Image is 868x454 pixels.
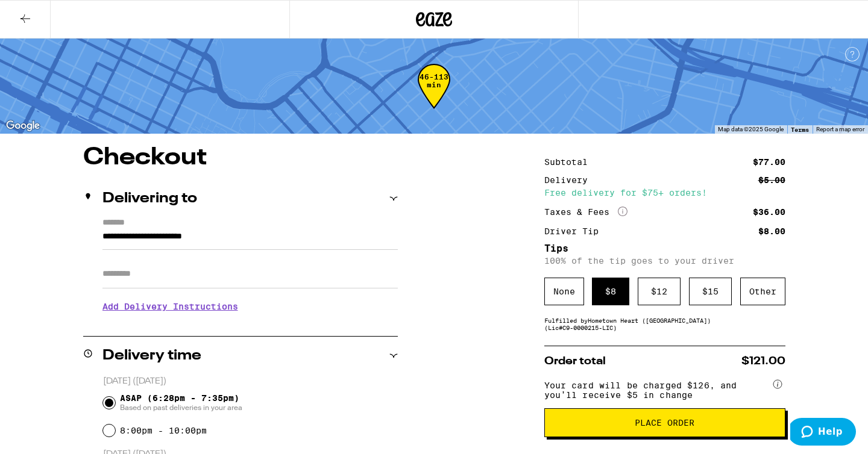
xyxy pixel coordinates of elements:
div: Taxes & Fees [544,207,627,217]
span: ASAP (6:28pm - 7:35pm) [120,393,242,412]
div: $8.00 [758,227,785,235]
h5: Tips [544,244,785,253]
button: Place Order [544,408,785,437]
div: $ 8 [592,278,629,305]
img: Google [3,118,43,134]
div: None [544,278,584,305]
div: $ 15 [689,278,732,305]
span: $121.00 [741,356,785,367]
iframe: Opens a widget where you can find more information [790,418,856,448]
a: Terms [791,126,809,133]
p: 100% of the tip goes to your driver [544,256,785,266]
a: Open this area in Google Maps (opens a new window) [3,118,43,134]
p: We'll contact you at [PHONE_NUMBER] when we arrive [102,320,398,330]
span: Place Order [635,418,694,427]
div: Other [740,278,785,305]
div: Subtotal [544,158,596,166]
div: $36.00 [753,208,785,216]
span: Your card will be charged $126, and you’ll receive $5 in change [544,376,771,400]
div: 46-113 min [418,73,450,118]
div: Driver Tip [544,227,607,235]
div: Free delivery for $75+ orders! [544,188,785,197]
label: 8:00pm - 10:00pm [120,426,207,435]
a: Report a map error [816,126,864,132]
div: $5.00 [758,176,785,184]
p: [DATE] ([DATE]) [103,376,398,387]
span: Based on past deliveries in your area [120,403,242,412]
span: Order total [544,356,606,367]
div: Fulfilled by Hometown Heart ([GEOGRAPHIC_DATA]) (Lic# C9-0000215-LIC ) [544,317,785,331]
span: Map data ©2025 Google [718,126,784,132]
h3: Add Delivery Instructions [102,293,398,320]
div: Delivery [544,176,596,184]
div: $ 12 [638,278,681,305]
div: $77.00 [753,158,785,166]
h1: Checkout [83,146,398,170]
h2: Delivering to [102,191,197,206]
h2: Delivery time [102,349,201,363]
